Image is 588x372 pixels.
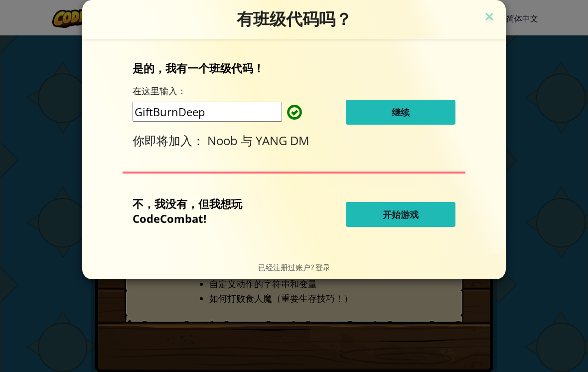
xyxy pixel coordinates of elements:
span: 你即将加入： [133,132,207,149]
span: 开始游戏 [383,208,419,220]
span: Noob [207,132,241,149]
img: close icon [483,10,496,25]
label: 在这里输入： [133,85,186,97]
button: 继续 [346,100,455,125]
span: 与 [241,132,256,149]
span: 已经注册过账户? [258,262,315,272]
span: YANG DM [256,132,309,149]
p: 是的，我有一个班级代码！ [133,60,455,75]
p: 不，我没有，但我想玩 CodeCombat! [133,196,296,226]
a: 登录 [315,262,330,272]
button: 开始游戏 [346,202,455,227]
span: 有班级代码吗？ [237,9,352,29]
span: 继续 [392,106,410,118]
